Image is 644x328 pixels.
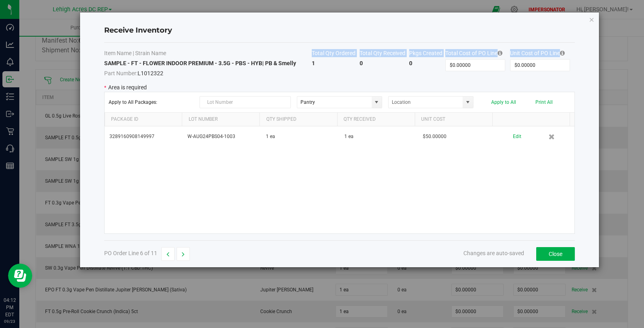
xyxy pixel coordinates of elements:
input: Unit Cost [510,60,570,71]
span: Changes are auto-saved [463,250,524,256]
h4: Receive Inventory [104,25,575,36]
td: $50.00000 [418,126,496,147]
th: Qty Shipped [259,113,337,126]
td: 1 ea [261,126,339,147]
td: W-AUG24PBS04-1003 [183,126,261,147]
span: Apply to All Packages: [109,99,194,105]
button: Print All [535,99,553,105]
th: Unit Cost [415,113,492,126]
i: Specifying a total cost will update all package costs. [498,50,502,56]
th: Total Qty Ordered [312,49,359,59]
strong: SAMPLE - FT - FLOWER INDOOR PREMIUM - 3.5G - PBS - HYB | PB & Smelly [104,60,296,66]
button: Close modal [589,14,595,24]
button: Close [536,247,575,261]
input: NO DATA FOUND [389,97,463,108]
span: L1012322 [104,67,312,77]
input: Total Cost [446,60,505,71]
input: Area [297,97,372,108]
th: Total Cost of PO Line [445,49,510,59]
th: Qty Received [337,113,415,126]
span: Part Number: [104,70,138,76]
td: 3289160908149997 [105,126,183,147]
th: Lot Number [182,113,259,126]
td: 1 ea [339,126,418,147]
span: PO Order Line 6 of 11 [104,250,157,256]
th: Unit Cost of PO Line [510,49,575,59]
span: Area is required [108,84,147,91]
strong: 0 [360,60,363,66]
input: Lot Number [200,96,291,108]
th: Pkgs Created [409,49,445,59]
button: Apply to All [491,99,516,105]
th: Total Qty Received [360,49,409,59]
th: Package Id [105,113,182,126]
strong: 0 [409,60,412,66]
iframe: Resource center [8,264,32,288]
i: Specifying a total cost will update all package costs. [560,50,565,56]
strong: 1 [312,60,315,66]
th: Item Name | Strain Name [104,49,312,59]
button: Edit [513,130,521,144]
